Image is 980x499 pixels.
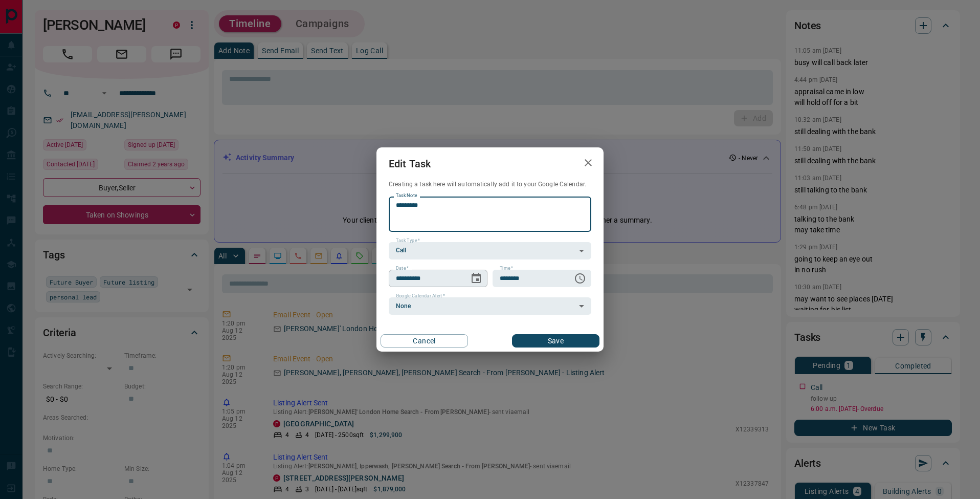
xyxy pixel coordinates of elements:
label: Task Type [396,237,420,244]
label: Task Note [396,192,417,199]
p: Creating a task here will automatically add it to your Google Calendar. [389,180,591,189]
div: Call [389,242,591,259]
label: Time [500,265,513,272]
h2: Edit Task [376,147,443,180]
button: Choose time, selected time is 6:00 AM [570,268,590,289]
button: Save [512,334,599,348]
label: Date [396,265,409,272]
button: Choose date, selected date is Aug 13, 2025 [466,268,486,289]
label: Google Calendar Alert [396,293,445,299]
button: Cancel [381,334,468,348]
div: None [389,297,591,315]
